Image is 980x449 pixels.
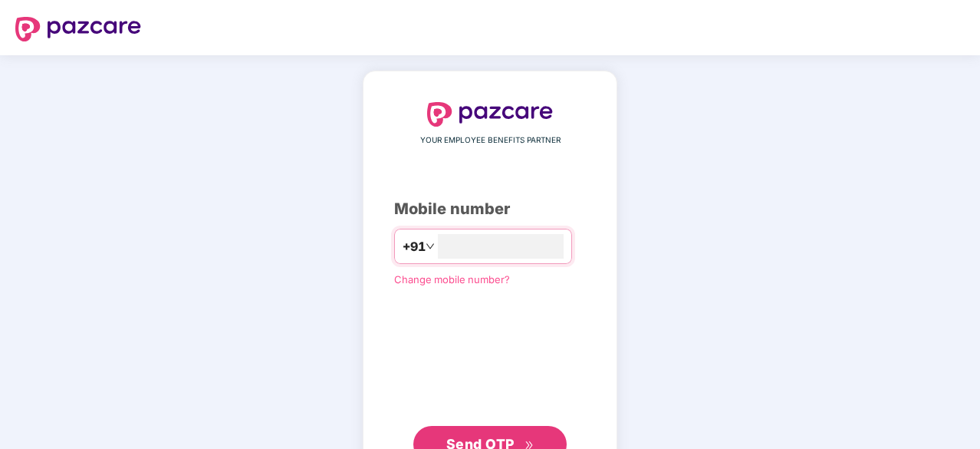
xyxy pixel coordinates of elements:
img: logo [427,102,553,127]
img: logo [15,17,141,41]
div: Mobile number [394,197,586,221]
span: YOUR EMPLOYEE BENEFITS PARTNER [420,134,561,147]
a: Change mobile number? [394,273,510,286]
span: +91 [403,237,426,256]
span: down [426,242,435,251]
